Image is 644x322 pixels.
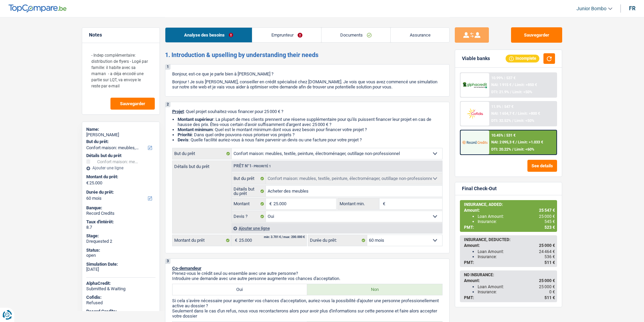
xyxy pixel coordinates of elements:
[86,166,155,170] div: Ajouter une ligne
[172,109,443,114] p: : Quel projet souhaitez-vous financer pour 25 000 € ?
[491,133,515,138] div: 10.45% | 531 €
[539,249,555,254] span: 24 464 €
[232,186,266,197] label: Détails but du prêt
[86,309,155,314] div: Record Credits:
[515,111,517,116] span: /
[86,233,155,239] div: Stage:
[178,137,189,142] span: Devis
[379,198,387,209] span: €
[514,147,534,152] span: Limit: <60%
[232,211,266,222] label: Devis ?
[86,132,155,138] div: [PERSON_NAME]
[462,136,488,149] img: Record Credits
[464,272,555,277] div: NO INSURANCE:
[491,90,509,94] span: DTI: 21.9%
[86,219,155,225] div: Taux d'intérêt:
[173,235,231,246] label: Montant du prêt
[120,101,145,106] span: Sauvegarder
[544,254,555,259] span: 536 €
[86,139,154,144] label: But du prêt:
[172,266,201,271] span: Co-demandeur
[266,198,273,209] span: €
[86,286,155,292] div: Submitted & Waiting
[178,127,213,132] strong: Montant minimum
[178,132,443,137] li: : Dans quel ordre pouvons-nous prioriser vos projets ?
[571,3,612,14] a: Junior Bombo
[86,295,155,300] div: Cofidis:
[478,249,555,254] div: Loan Amount:
[462,107,488,120] img: Cofidis
[478,254,555,259] div: Insurance:
[86,153,155,158] div: Détails but du prêt
[308,235,367,246] label: Durée du prêt:
[173,161,231,169] label: Détails but du prêt
[9,4,66,13] img: TopCompare Logo
[86,205,155,211] div: Banque:
[464,208,555,213] div: Amount:
[172,276,443,281] p: Introduire une demande avec une autre personne augmente vos chances d'acceptation.
[511,27,562,43] button: Sauvegarder
[178,137,443,142] li: : Quelle facilité auriez-vous à nous faire parvenir un devis ou une facture pour votre projet ?
[510,90,511,94] span: /
[89,32,153,38] h5: Notes
[110,98,155,110] button: Sauvegarder
[86,225,155,230] div: 8.7
[506,55,539,62] div: Incomplete
[478,284,555,289] div: Loan Amount:
[539,278,555,283] span: 25 000 €
[512,147,513,152] span: /
[518,140,543,144] span: Limit: >1.033 €
[478,219,555,224] div: Insurance:
[491,104,513,109] div: 11.9% | 547 €
[264,236,305,239] div: min: 3.701 € / max: 200.000 €
[86,211,155,216] div: Record Credits
[462,186,497,192] div: Final Check-Out
[86,180,89,186] span: €
[232,198,266,209] label: Montant
[172,109,184,114] span: Projet
[86,267,155,272] div: [DATE]
[321,28,391,42] a: Documents
[464,202,555,207] div: INSURANCE, ADDED:
[172,79,443,89] p: Bonjour ! Je suis [PERSON_NAME], conseiller en crédit spécialisé chez [DOMAIN_NAME]. Je vois que ...
[86,239,155,244] div: Drequested 2
[514,118,534,123] span: Limit: <50%
[86,300,155,306] div: Refused
[512,83,514,87] span: /
[549,290,555,294] span: 0 €
[252,28,321,42] a: Emprunteur
[165,28,252,42] a: Analyse des besoins
[576,6,606,12] span: Junior Bombo
[165,51,450,59] h2: 1. Introduction & upselling by understanding their needs
[338,198,379,209] label: Montant min.
[464,243,555,248] div: Amount:
[491,140,514,144] span: NAI: 2 095,3 €
[172,71,443,76] p: Bonjour, est-ce que je parle bien à [PERSON_NAME] ?
[173,148,232,159] label: But du prêt
[231,223,442,233] div: Ajouter une ligne
[172,298,443,308] p: Si cela s'avère nécessaire pour augmenter vos chances d'acceptation, auriez-vous la possibilité d...
[86,253,155,258] div: open
[86,127,155,132] div: Name:
[252,164,271,168] span: - Priorité 1
[464,260,555,265] div: PMT:
[512,118,513,123] span: /
[539,214,555,219] span: 25 000 €
[232,173,266,184] label: But du prêt
[478,214,555,219] div: Loan Amount:
[178,117,213,122] strong: Montant supérieur
[518,111,540,116] span: Limit: >800 €
[491,76,515,80] div: 10.99% | 537 €
[491,147,511,152] span: DTI: 20.22%
[86,262,155,267] div: Simulation Date:
[464,237,555,242] div: INSURANCE, DEDUCTED:
[629,5,635,12] div: fr
[491,118,511,123] span: DTI: 32.52%
[544,219,555,224] span: 545 €
[165,259,170,264] div: 3
[539,284,555,289] span: 25 000 €
[172,308,443,319] p: Seulement dans le cas d'un refus, nous vous recontacterons alors pour avoir plus d'informations s...
[462,81,488,89] img: AlphaCredit
[307,284,442,295] label: Non
[165,102,170,107] div: 2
